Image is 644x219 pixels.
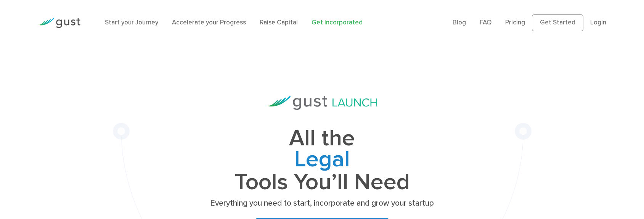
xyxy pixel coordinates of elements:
a: Login [590,19,606,26]
a: Blog [453,19,466,26]
a: Start your Journey [105,19,158,26]
a: FAQ [480,19,491,26]
span: Legal [208,149,437,172]
a: Get Incorporated [312,19,363,26]
img: Gust Logo [38,18,80,28]
a: Get Started [532,14,583,31]
a: Accelerate your Progress [172,19,246,26]
a: Raise Capital [260,19,298,26]
a: Pricing [505,19,525,26]
p: Everything you need to start, incorporate and grow your startup [208,198,437,209]
h1: All the Tools You’ll Need [208,128,437,193]
img: Gust Launch Logo [267,96,377,110]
